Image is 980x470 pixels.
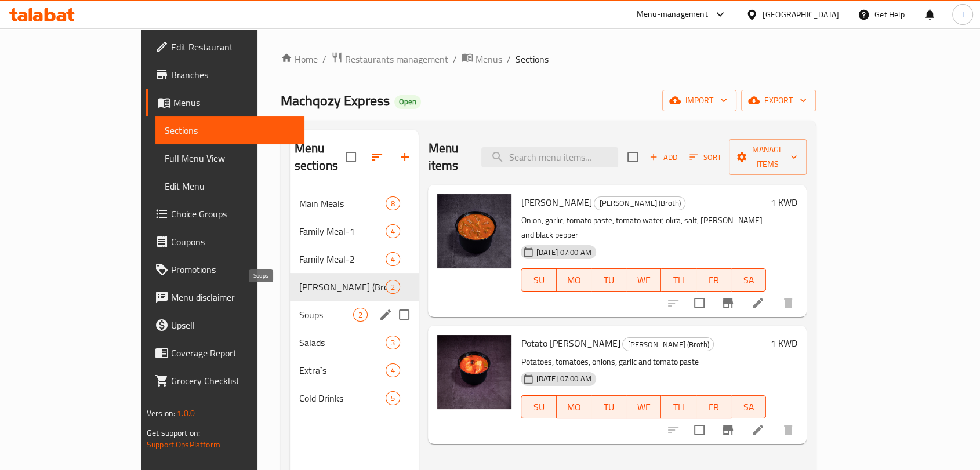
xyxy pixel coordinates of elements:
[687,148,724,166] button: Sort
[386,224,400,238] div: items
[290,329,419,356] div: Salads3
[394,95,421,109] div: Open
[561,272,587,289] span: MO
[299,196,386,210] div: Main Meals
[155,172,304,200] a: Edit Menu
[363,143,391,171] span: Sort sections
[299,280,386,294] span: [PERSON_NAME] (Broth)
[171,235,295,249] span: Coupons
[689,151,721,164] span: Sort
[354,309,367,320] span: 2
[531,373,596,384] span: [DATE] 07:00 AM
[386,254,400,265] span: 4
[751,423,765,437] a: Edit menu item
[386,282,400,293] span: 2
[462,52,502,67] a: Menus
[173,96,295,110] span: Menus
[437,335,511,409] img: Potato Marak
[736,272,761,289] span: SA
[687,418,712,442] span: Select to update
[648,151,679,164] span: Add
[299,363,386,377] span: Extra`s
[146,311,304,339] a: Upsell
[386,198,400,209] span: 8
[774,416,802,444] button: delete
[620,145,645,169] span: Select section
[322,52,326,66] li: /
[165,151,295,165] span: Full Menu View
[631,399,656,416] span: WE
[299,252,386,266] span: Family Meal-2
[290,384,419,412] div: Cold Drinks5
[557,395,591,418] button: MO
[626,268,661,292] button: WE
[299,391,386,405] div: Cold Drinks
[290,245,419,273] div: Family Meal-24
[386,226,400,237] span: 4
[386,196,400,210] div: items
[526,399,551,416] span: SU
[661,268,696,292] button: TH
[751,296,765,310] a: Edit menu item
[521,395,556,418] button: SU
[696,395,731,418] button: FR
[146,61,304,89] a: Branches
[171,290,295,304] span: Menu disclaimer
[637,8,708,21] div: Menu-management
[146,367,304,395] a: Grocery Checklist
[386,252,400,266] div: items
[165,179,295,193] span: Edit Menu
[299,224,386,238] span: Family Meal-1
[521,334,620,352] span: Potato [PERSON_NAME]
[295,140,346,174] h2: Menu sections
[696,268,731,292] button: FR
[661,395,696,418] button: TH
[507,52,511,66] li: /
[155,116,304,144] a: Sections
[622,337,714,351] div: Marak (Broth)
[516,52,549,66] span: Sections
[171,374,295,388] span: Grocery Checklist
[736,399,761,416] span: SA
[682,148,729,166] span: Sort items
[377,306,394,323] button: edit
[774,289,802,317] button: delete
[731,395,766,418] button: SA
[960,8,964,21] span: T
[386,393,400,404] span: 5
[701,272,727,289] span: FR
[146,33,304,61] a: Edit Restaurant
[594,196,685,210] span: [PERSON_NAME] (Broth)
[729,139,807,175] button: Manage items
[171,68,295,82] span: Branches
[596,399,622,416] span: TU
[741,90,816,111] button: export
[171,318,295,332] span: Upsell
[171,263,295,276] span: Promotions
[591,268,626,292] button: TU
[171,346,295,360] span: Coverage Report
[391,143,419,171] button: Add section
[146,228,304,256] a: Coupons
[146,200,304,228] a: Choice Groups
[666,399,691,416] span: TH
[645,148,682,166] button: Add
[299,308,354,322] span: Soups
[521,268,556,292] button: SU
[290,301,419,329] div: Soups2edit
[521,213,766,242] p: Onion, garlic, tomato paste, tomato water, okra, salt, [PERSON_NAME] and black pepper
[386,280,400,294] div: items
[146,256,304,283] a: Promotions
[171,207,295,221] span: Choice Groups
[147,406,175,421] span: Version:
[146,339,304,367] a: Coverage Report
[701,399,727,416] span: FR
[428,140,467,174] h2: Menu items
[171,40,295,54] span: Edit Restaurant
[386,365,400,376] span: 4
[281,52,816,67] nav: breadcrumb
[771,335,797,351] h6: 1 KWD
[623,338,713,351] span: [PERSON_NAME] (Broth)
[521,194,591,211] span: [PERSON_NAME]
[345,52,448,66] span: Restaurants management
